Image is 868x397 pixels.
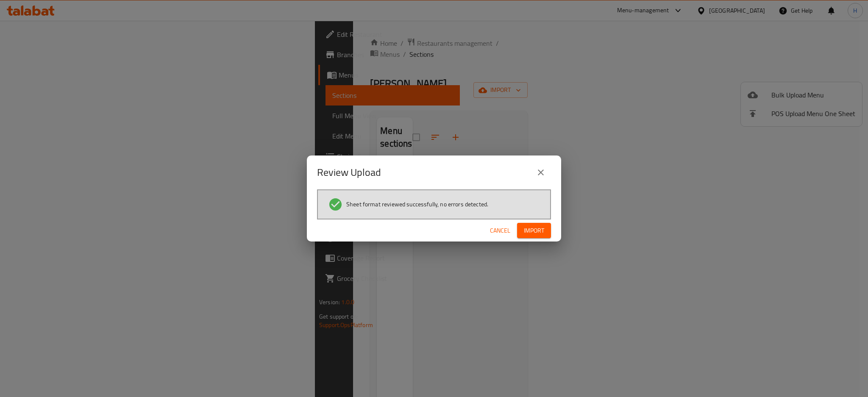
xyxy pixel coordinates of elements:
[490,225,510,236] span: Cancel
[517,223,551,239] button: Import
[317,166,381,179] h2: Review Upload
[487,223,514,239] button: Cancel
[531,162,551,183] button: close
[346,200,488,208] span: Sheet format reviewed successfully, no errors detected.
[524,225,544,236] span: Import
